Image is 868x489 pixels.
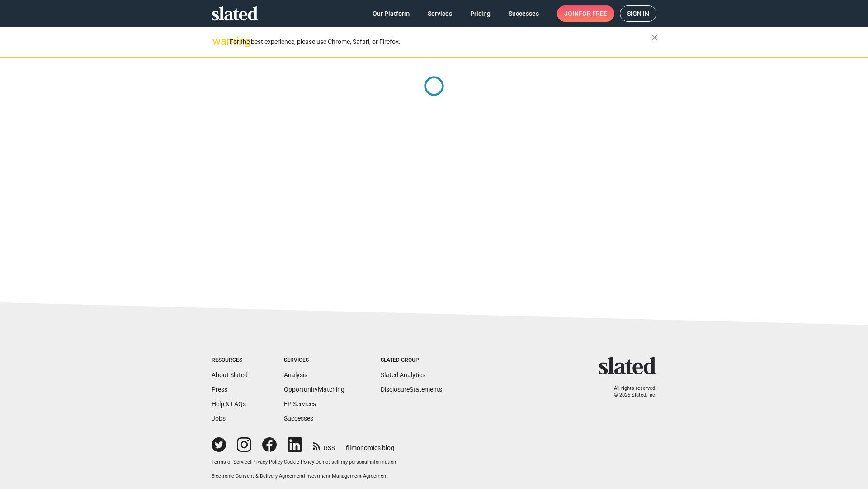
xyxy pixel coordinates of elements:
[649,32,660,43] mat-icon: close
[230,36,651,48] div: For the best experience, please use Chrome, Safari, or Firefox.
[212,473,304,479] a: Electronic Consent & Delivery Agreement
[313,438,335,452] a: RSS
[509,5,539,22] span: Successes
[381,386,442,393] a: DisclosureStatements
[346,444,357,451] span: film
[564,5,607,22] span: Join
[420,5,459,22] a: Services
[463,5,498,22] a: Pricing
[579,5,607,22] span: for free
[365,5,417,22] a: Our Platform
[604,385,656,398] p: All rights reserved. © 2025 Slated, Inc.
[283,459,284,465] span: |
[212,357,248,364] div: Resources
[627,6,649,21] span: Sign in
[381,357,442,364] div: Slated Group
[284,386,344,393] a: OpportunityMatching
[212,386,227,393] a: Press
[284,400,316,407] a: EP Services
[284,357,344,364] div: Services
[346,436,394,452] a: filmonomics blog
[373,5,410,22] span: Our Platform
[428,5,452,22] span: Services
[620,5,656,22] a: Sign in
[304,473,305,479] span: |
[381,371,425,379] a: Slated Analytics
[212,415,226,422] a: Jobs
[251,459,283,465] a: Privacy Policy
[557,5,614,22] a: Joinfor free
[284,371,307,379] a: Analysis
[284,459,314,465] a: Cookie Policy
[305,473,388,479] a: Investment Management Agreement
[501,5,546,22] a: Successes
[250,459,251,465] span: |
[212,371,248,379] a: About Slated
[314,459,316,465] span: |
[316,459,396,466] button: Do not sell my personal information
[470,5,491,22] span: Pricing
[212,400,246,407] a: Help & FAQs
[284,415,313,422] a: Successes
[212,459,250,465] a: Terms of Service
[212,36,223,47] mat-icon: warning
